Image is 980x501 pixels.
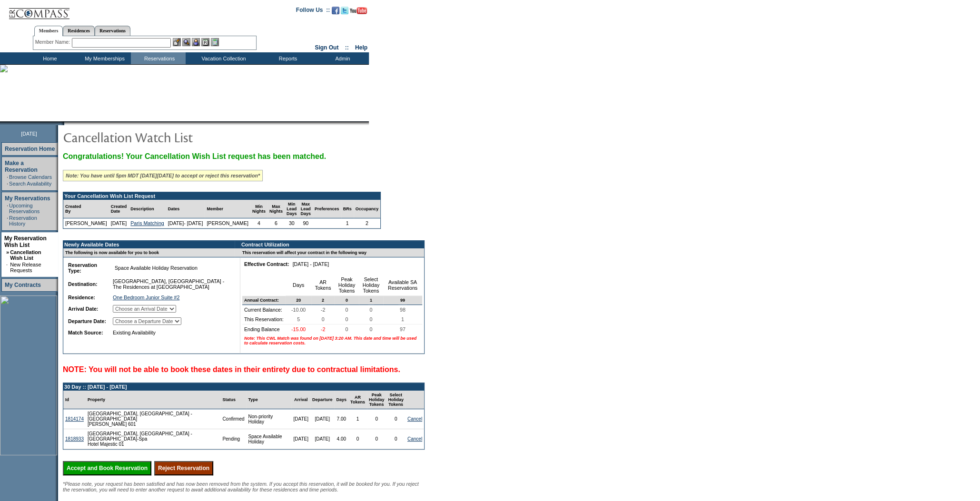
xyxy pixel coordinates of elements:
[286,275,311,296] td: Days
[348,409,367,429] td: 1
[205,200,250,218] td: Member
[293,261,329,267] nobr: [DATE] - [DATE]
[341,10,348,15] a: Follow us on Twitter
[354,200,381,218] td: Occupancy
[289,324,307,334] span: -15.00
[211,38,219,46] img: b_calculator.gif
[220,391,246,409] td: Status
[310,391,335,409] td: Departure
[240,241,424,248] td: Contract Utilization
[9,174,52,180] a: Browse Calendars
[86,429,220,449] td: [GEOGRAPHIC_DATA], [GEOGRAPHIC_DATA] - [GEOGRAPHIC_DATA]-Spa Hotel Majestic 01
[68,330,103,335] b: Match Source:
[63,200,109,218] td: Created By
[5,146,55,152] a: Reservation Home
[242,334,422,347] td: Note: This CWL Match was found on [DATE] 3:20 AM. This date and time will be used to calculate re...
[383,275,422,296] td: Available SA Reservations
[341,7,348,14] img: Follow us on Twitter
[9,203,40,214] a: Upcoming Reservations
[129,200,166,218] td: Description
[355,44,367,51] a: Help
[348,429,367,449] td: 0
[68,318,106,324] b: Departure Date:
[298,218,313,228] td: 90
[65,436,84,442] a: 1818933
[386,391,406,409] td: Select Holiday Tokens
[220,429,246,449] td: Pending
[334,409,348,429] td: 7.00
[367,409,386,429] td: 0
[7,215,8,226] td: ·
[173,38,181,46] img: b_edit.gif
[343,305,350,314] span: 0
[310,429,335,449] td: [DATE]
[386,409,406,429] td: 0
[335,275,359,296] td: Peak Holiday Tokens
[296,6,330,17] td: Follow Us ::
[68,281,98,287] b: Destination:
[5,282,41,288] a: My Contracts
[63,152,326,160] span: Congratulations! Your Cancellation Wish List request has been matched.
[343,314,350,324] span: 0
[368,296,374,305] span: 1
[294,296,303,305] span: 20
[10,262,41,273] a: New Release Requests
[7,174,8,180] td: ·
[66,173,260,178] i: Note: You have until 5pm MDT [DATE][DATE] to accept or reject this reservation*
[109,218,129,228] td: [DATE]
[192,38,200,46] img: Impersonate
[63,128,253,147] img: pgTtlCancellationNotification.gif
[291,409,310,429] td: [DATE]
[9,181,51,187] a: Search Availability
[259,52,314,64] td: Reports
[350,10,367,15] a: Subscribe to our YouTube Channel
[343,324,350,334] span: 0
[332,10,339,15] a: Become our fan on Facebook
[95,26,130,36] a: Reservations
[289,305,307,314] span: -10.00
[111,328,232,337] td: Existing Availability
[35,38,72,46] div: Member Name:
[315,44,338,51] a: Sign Out
[113,295,179,300] a: One Bedroom Junior Suite #2
[350,7,367,14] img: Subscribe to our YouTube Channel
[267,200,285,218] td: Max Nights
[285,200,299,218] td: Min Lead Days
[344,296,350,305] span: 0
[63,241,235,248] td: Newly Available Dates
[334,429,348,449] td: 4.00
[21,52,76,64] td: Home
[348,391,367,409] td: AR Tokens
[399,314,406,324] span: 1
[398,324,407,334] span: 97
[407,416,422,422] a: Cancel
[242,296,286,305] td: Annual Contract:
[407,436,422,442] a: Cancel
[320,314,327,324] span: 0
[63,461,151,475] input: Accept and Book Reservation
[311,275,335,296] td: AR Tokens
[285,218,299,228] td: 30
[130,220,164,226] a: Paris Matching
[109,200,129,218] td: Created Date
[313,200,341,218] td: Preferences
[182,38,190,46] img: View
[63,383,424,391] td: 30 Day :: [DATE] - [DATE]
[68,262,97,274] b: Reservation Type:
[63,391,86,409] td: Id
[6,262,9,273] td: ·
[4,235,47,248] a: My Reservation Wish List
[367,391,386,409] td: Peak Holiday Tokens
[131,52,186,64] td: Reservations
[246,391,291,409] td: Type
[367,324,374,334] span: 0
[63,218,109,228] td: [PERSON_NAME]
[76,52,131,64] td: My Memberships
[220,409,246,429] td: Confirmed
[63,248,235,257] td: The following is now available for you to book
[246,409,291,429] td: Non-priority Holiday
[63,192,380,200] td: Your Cancellation Wish List Request
[186,52,259,64] td: Vacation Collection
[359,275,383,296] td: Select Holiday Tokens
[7,203,8,214] td: ·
